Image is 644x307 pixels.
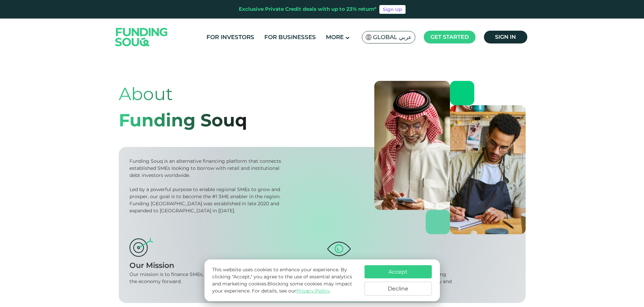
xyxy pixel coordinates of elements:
div: About [119,81,247,107]
img: mission [129,238,153,257]
div: Our Mission [129,260,317,271]
img: about-us-banner [374,81,526,234]
img: vision [327,242,351,256]
div: Exclusive Private Credit deals with up to 23% return* [239,5,377,13]
div: Led by a powerful purpose to enable regional SMEs to grow and prosper, our goal is to become the ... [129,186,283,214]
span: Get started [430,34,469,40]
span: More [326,34,344,40]
span: Blocking some cookies may impact your experience. [212,281,352,294]
a: For Businesses [263,32,317,43]
span: For details, see our . [252,288,331,294]
div: Our mission is to finance SMEs, create jobs, and drive the economy forward. [129,271,261,285]
button: Accept [365,265,432,278]
button: Decline [365,282,432,296]
div: Funding Souq [119,107,247,133]
a: Sign in [484,31,527,43]
div: Funding Souq is an alternative financing platform that connects established SMEs looking to borro... [129,158,283,179]
span: Sign in [495,34,516,40]
p: This website uses cookies to enhance your experience. By clicking "Accept," you agree to the use ... [212,266,357,295]
span: Global عربي [373,33,412,41]
img: SA Flag [366,34,372,40]
img: Logo [109,20,175,54]
a: For Investors [205,32,256,43]
a: Privacy Policy [296,288,330,294]
a: Sign Up [379,5,406,14]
